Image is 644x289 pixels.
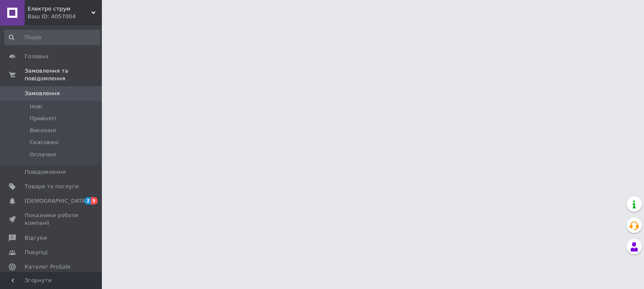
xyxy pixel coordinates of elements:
span: Покупці [25,249,48,256]
span: Повідомлення [25,168,66,176]
input: Пошук [4,30,100,45]
span: Виконані [30,127,56,134]
span: Відгуки [25,234,47,242]
span: Нові [30,103,42,110]
span: Скасовані [30,139,59,146]
div: Ваш ID: 4057004 [28,13,102,20]
span: Каталог ProSale [25,263,70,271]
span: Замовлення та повідомлення [25,67,102,82]
span: 2 [84,197,91,204]
span: 5 [91,197,98,204]
span: Замовлення [25,90,60,97]
span: Прийняті [30,115,56,122]
span: Оплачені [30,151,56,159]
span: Товари та послуги [25,183,79,190]
span: Показники роботи компанії [25,212,79,227]
span: Головна [25,53,48,60]
span: Електро струм [28,5,91,13]
span: [DEMOGRAPHIC_DATA] [25,197,87,205]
